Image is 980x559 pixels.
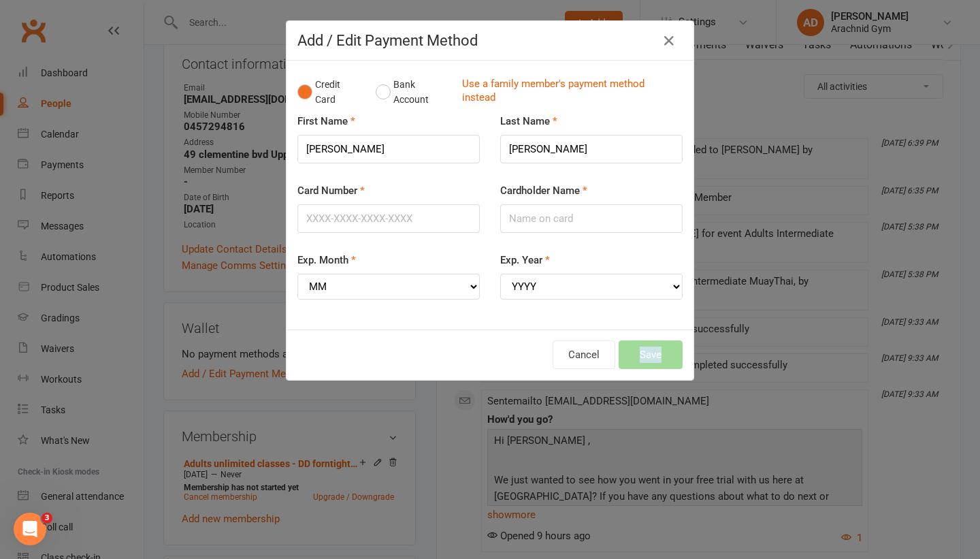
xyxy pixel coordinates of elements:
[14,513,46,545] iframe: Intercom live chat
[297,32,683,49] h4: Add / Edit Payment Method
[297,182,365,199] label: Card Number
[42,513,52,524] span: 3
[500,204,683,233] input: Name on card
[462,77,676,108] a: Use a family member's payment method instead
[297,252,356,268] label: Exp. Month
[297,113,355,129] label: First Name
[376,71,451,113] button: Bank Account
[500,252,550,268] label: Exp. Year
[500,182,587,199] label: Cardholder Name
[297,204,480,233] input: XXXX-XXXX-XXXX-XXXX
[500,113,557,129] label: Last Name
[553,340,615,369] button: Cancel
[297,71,361,113] button: Credit Card
[658,30,680,52] button: Close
